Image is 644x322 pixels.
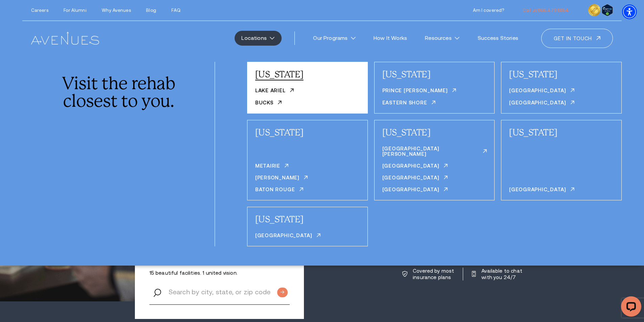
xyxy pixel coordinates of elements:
a: [GEOGRAPHIC_DATA][PERSON_NAME] [382,146,487,159]
a: [GEOGRAPHIC_DATA] [509,187,574,194]
a: Eastern Shore [382,100,435,107]
a: [US_STATE] [255,214,304,224]
a: call 866.479.8854 [523,8,569,13]
a: [GEOGRAPHIC_DATA] [382,187,448,194]
a: Baton Rouge [255,187,303,194]
a: Bucks [255,100,282,107]
a: Resources [418,31,467,46]
a: Verify LegitScript Approval for www.avenuesrecovery.com [602,6,613,13]
a: [PERSON_NAME] [255,175,308,182]
p: Available to chat with you 24/7 [481,268,523,280]
a: Covered by most insurance plans [402,268,455,280]
a: [US_STATE] [382,127,431,138]
input: Submit button [277,288,288,297]
a: Lake Ariel [255,88,294,95]
a: Our Programs [306,31,362,46]
a: [US_STATE] [382,69,431,79]
a: Am I covered? [473,8,504,13]
a: [US_STATE] [509,69,557,79]
input: Search by city, state, or zip code [149,279,290,305]
img: Verify Approval for www.avenuesrecovery.com [602,4,613,16]
a: Available to chat with you 24/7 [472,268,523,280]
a: [GEOGRAPHIC_DATA] [255,233,320,240]
span: 866.479.8854 [538,8,569,13]
a: FAQ [171,8,180,13]
a: [US_STATE] [255,69,304,79]
p: Covered by most insurance plans [413,268,455,280]
div: Visit the rehab closest to you. [60,75,177,109]
a: Why Avenues [102,8,130,13]
a: [GEOGRAPHIC_DATA] [509,88,574,95]
a: Prince [PERSON_NAME] [382,88,456,95]
a: Blog [146,8,156,13]
a: [US_STATE] [255,127,304,138]
p: 15 beautiful facilities. 1 united vision. [149,270,290,276]
a: [GEOGRAPHIC_DATA] [382,163,448,171]
a: [US_STATE] [509,127,557,138]
a: For Alumni [64,8,86,13]
a: Careers [31,8,48,13]
a: [GEOGRAPHIC_DATA] [509,100,574,107]
div: Accessibility Menu [622,4,637,19]
a: [GEOGRAPHIC_DATA] [382,175,448,182]
a: Locations [235,31,282,46]
a: Get in touch [541,29,613,48]
a: Success Stories [471,31,525,46]
a: How It Works [367,31,414,46]
img: clock [588,4,600,16]
a: Metairie [255,163,288,171]
iframe: LiveChat chat widget [616,294,644,322]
